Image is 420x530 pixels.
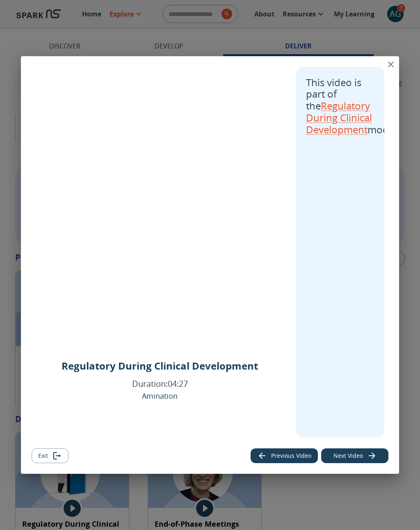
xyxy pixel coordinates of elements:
button: close [383,56,399,73]
a: Regulatory During Clinical Development [306,99,372,136]
button: Exit [32,448,68,464]
p: Amination [142,390,178,402]
p: Duration: 04:27 [132,378,188,389]
button: Next video [321,448,388,464]
button: Previous video [251,448,318,464]
p: This video is part of the module. [306,77,374,136]
p: Regulatory During Clinical Development [62,359,258,373]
